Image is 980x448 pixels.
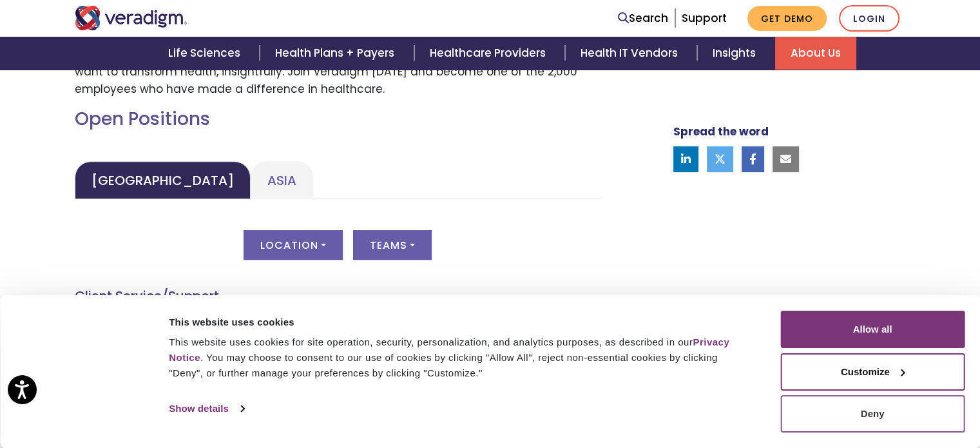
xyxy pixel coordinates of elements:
div: This website uses cookies [169,315,751,330]
a: Login [839,5,899,32]
button: Location [244,230,343,260]
a: Search [618,10,668,27]
img: Veradigm logo [75,6,187,30]
a: Healthcare Providers [414,37,565,70]
a: Insights [697,37,775,70]
h4: Client Service/Support [75,288,601,304]
a: About Us [775,37,856,70]
button: Teams [353,230,432,260]
button: Deny [780,395,965,433]
strong: Spread the word [673,124,769,139]
a: Support [682,10,727,26]
button: Customize [780,353,965,391]
a: Life Sciences [153,37,260,70]
a: Get Demo [747,6,827,31]
a: Show details [169,399,244,418]
h2: Open Positions [75,108,601,130]
div: This website uses cookies for site operation, security, personalization, and analytics purposes, ... [169,335,751,381]
a: Health IT Vendors [565,37,697,70]
a: [GEOGRAPHIC_DATA] [75,161,251,199]
button: Allow all [780,311,965,348]
a: Asia [251,161,313,199]
a: Health Plans + Payers [260,37,414,70]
